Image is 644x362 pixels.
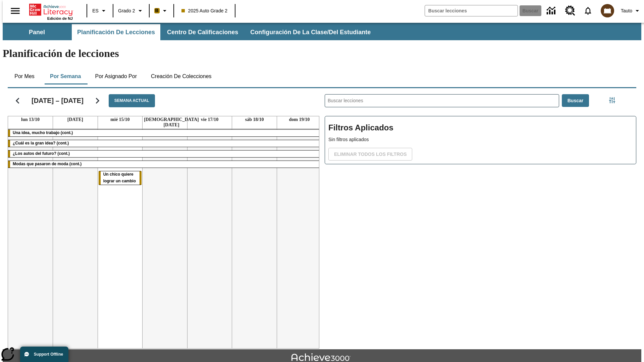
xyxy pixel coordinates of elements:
[92,7,99,14] span: ES
[579,2,597,19] a: Notificaciones
[245,24,376,40] button: Configuración de la clase/del estudiante
[99,171,142,185] div: Un chico quiere lograr un cambio
[118,7,135,14] span: Grado 2
[244,116,265,123] a: 18 de octubre de 2025
[621,7,632,14] span: Tauto
[562,94,589,107] button: Buscar
[13,162,82,166] span: Modas que pasaron de moda (cont.)
[32,97,84,105] h2: [DATE] – [DATE]
[77,28,155,36] span: Planificación de lecciones
[152,5,171,17] button: Boost El color de la clase es anaranjado claro. Cambiar el color de la clase.
[47,16,73,20] span: Edición de NJ
[597,2,618,19] button: Escoja un nuevo avatar
[3,47,641,60] h1: Planificación de lecciones
[601,4,614,17] img: avatar image
[8,140,322,147] div: ¿Cuál es la gran idea? (cont.)
[29,28,45,36] span: Panel
[319,85,636,349] div: Buscar
[8,130,322,136] div: Una idea, mucho trabajo (cont.)
[181,7,228,14] span: 2025 Auto Grade 2
[425,5,518,16] input: Buscar campo
[155,6,159,15] span: B
[115,5,147,17] button: Grado: Grado 2, Elige un grado
[90,68,142,84] button: Por asignado por
[146,68,217,84] button: Creación de colecciones
[561,2,579,20] a: Centro de recursos, Se abrirá en una pestaña nueva.
[20,116,41,123] a: 13 de octubre de 2025
[34,352,63,357] span: Support Offline
[325,95,559,107] input: Buscar lecciones
[66,116,85,123] a: 14 de octubre de 2025
[5,1,25,21] button: Abrir el menú lateral
[3,23,641,40] div: Subbarra de navegación
[3,24,70,40] button: Panel
[89,5,111,17] button: Lenguaje: ES, Selecciona un idioma
[250,28,371,36] span: Configuración de la clase/del estudiante
[13,151,70,156] span: ¿Los autos del futuro? (cont.)
[328,136,633,143] p: Sin filtros aplicados
[29,2,73,20] div: Portada
[45,68,86,84] button: Por semana
[167,28,238,36] span: Centro de calificaciones
[13,141,69,145] span: ¿Cuál es la gran idea? (cont.)
[72,24,160,40] button: Planificación de lecciones
[618,5,644,17] button: Perfil/Configuración
[143,116,200,128] a: 16 de octubre de 2025
[328,120,633,136] h2: Filtros Aplicados
[8,68,41,84] button: Por mes
[103,172,136,183] span: Un chico quiere lograr un cambio
[325,116,636,164] div: Filtros Aplicados
[162,24,244,40] button: Centro de calificaciones
[8,150,322,157] div: ¿Los autos del futuro? (cont.)
[20,347,68,362] button: Support Offline
[200,116,220,123] a: 17 de octubre de 2025
[29,3,73,16] a: Portada
[288,116,311,123] a: 19 de octubre de 2025
[3,24,377,40] div: Subbarra de navegación
[13,130,73,135] span: Una idea, mucho trabajo (cont.)
[8,161,322,168] div: Modas que pasaron de moda (cont.)
[109,116,131,123] a: 15 de octubre de 2025
[109,94,155,107] button: Semana actual
[605,94,619,107] button: Menú lateral de filtros
[543,2,561,20] a: Centro de información
[2,85,319,349] div: Calendario
[89,92,106,109] button: Seguir
[9,92,26,109] button: Regresar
